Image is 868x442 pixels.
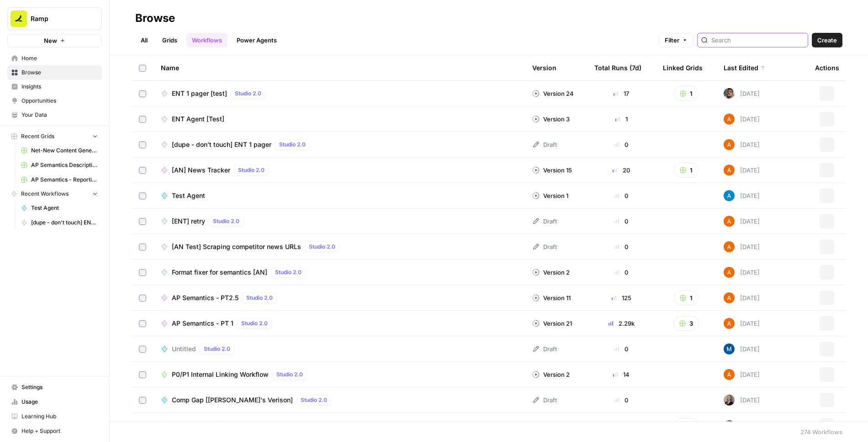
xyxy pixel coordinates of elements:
[724,267,760,278] div: [DATE]
[172,89,227,98] span: ENT 1 pager [test]
[532,55,556,80] div: Version
[161,165,518,176] a: [AN] News TrackerStudio 2.0
[532,166,572,175] div: Version 15
[724,114,735,125] img: i32oznjerd8hxcycc1k00ct90jt3
[135,11,175,26] div: Browse
[21,427,98,435] span: Help + Support
[172,421,214,430] span: Write script 2
[172,242,301,251] span: [AN Test] Scraping competitor news URLs
[161,343,518,354] a: UntitledStudio 2.0
[812,33,842,47] button: Create
[172,395,293,405] span: Comp Gap [[PERSON_NAME]'s Verison]
[817,36,837,45] span: Create
[724,114,760,125] div: [DATE]
[594,421,648,430] div: 0
[172,293,238,302] span: AP Semantics - PT2.5
[172,344,196,354] span: Untitled
[186,33,228,47] a: Workflows
[532,191,568,200] div: Version 1
[204,345,230,353] span: Studio 2.0
[21,398,98,406] span: Usage
[172,191,205,200] span: Test Agent
[724,139,735,150] img: i32oznjerd8hxcycc1k00ct90jt3
[17,158,102,172] a: AP Semantics Descriptions - Month 1 B
[275,268,302,276] span: Studio 2.0
[301,396,327,404] span: Studio 2.0
[594,166,648,175] div: 20
[279,140,306,149] span: Studio 2.0
[674,86,699,101] button: 1
[532,370,570,379] div: Version 2
[7,380,102,395] a: Settings
[663,55,703,80] div: Linked Grids
[724,165,735,176] img: i32oznjerd8hxcycc1k00ct90jt3
[724,88,760,99] div: [DATE]
[161,55,518,80] div: Name
[238,166,265,174] span: Studio 2.0
[172,319,233,328] span: AP Semantics - PT 1
[235,89,261,98] span: Studio 2.0
[724,318,735,329] img: i32oznjerd8hxcycc1k00ct90jt3
[594,268,648,277] div: 0
[31,218,98,227] span: [dupe - don't touch] ENT 1 pager
[665,36,679,45] span: Filter
[161,267,518,278] a: Format fixer for semantics [AN]Studio 2.0
[659,33,693,47] button: Filter
[161,369,518,380] a: P0/P1 Internal Linking WorkflowStudio 2.0
[724,420,735,431] img: 6ye6tl2h2us2xdv2jazx0aaotq35
[594,217,648,226] div: 0
[21,190,69,198] span: Recent Workflows
[594,319,648,328] div: 2.29k
[161,420,518,431] a: Write script 2Studio 2.0
[724,241,760,252] div: [DATE]
[161,318,518,329] a: AP Semantics - PT 1Studio 2.0
[17,143,102,158] a: Net-New Content Generator - Grid Template
[31,204,98,212] span: Test Agent
[21,111,98,119] span: Your Data
[7,34,102,47] button: New
[161,88,518,99] a: ENT 1 pager [test]Studio 2.0
[172,217,205,226] span: [ENT] retry
[532,89,574,98] div: Version 24
[724,190,760,201] div: [DATE]
[161,216,518,227] a: [ENT] retryStudio 2.0
[594,191,648,200] div: 0
[44,36,57,45] span: New
[724,343,735,354] img: n69ea8y2qmr3z4kca84m7cn0kmgt
[594,370,648,379] div: 14
[724,190,735,201] img: o3cqybgnmipr355j8nz4zpq1mc6x
[31,146,98,155] span: Net-New Content Generator - Grid Template
[674,291,699,305] button: 1
[172,114,224,124] span: ENT Agent [Test]
[594,114,648,124] div: 1
[673,316,699,331] button: 3
[724,165,760,176] div: [DATE]
[815,55,839,80] div: Actions
[31,161,98,169] span: AP Semantics Descriptions - Month 1 B
[594,395,648,405] div: 0
[532,319,572,328] div: Version 21
[17,215,102,230] a: [dupe - don't touch] ENT 1 pager
[21,68,98,77] span: Browse
[21,97,98,105] span: Opportunities
[594,293,648,302] div: 125
[724,267,735,278] img: i32oznjerd8hxcycc1k00ct90jt3
[532,395,557,405] div: Draft
[309,243,335,251] span: Studio 2.0
[7,424,102,438] button: Help + Support
[7,7,102,30] button: Workspace: Ramp
[532,268,570,277] div: Version 2
[594,242,648,251] div: 0
[161,241,518,252] a: [AN Test] Scraping competitor news URLsStudio 2.0
[532,217,557,226] div: Draft
[724,88,735,99] img: u93l1oyz1g39q1i4vkrv6vz0p6p4
[724,318,760,329] div: [DATE]
[172,140,271,149] span: [dupe - don't touch] ENT 1 pager
[231,33,282,47] a: Power Agents
[724,292,760,303] div: [DATE]
[532,421,570,430] div: Version 8
[161,395,518,406] a: Comp Gap [[PERSON_NAME]'s Verison]Studio 2.0
[674,418,699,433] button: 1
[21,412,98,421] span: Learning Hub
[21,132,54,140] span: Recent Grids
